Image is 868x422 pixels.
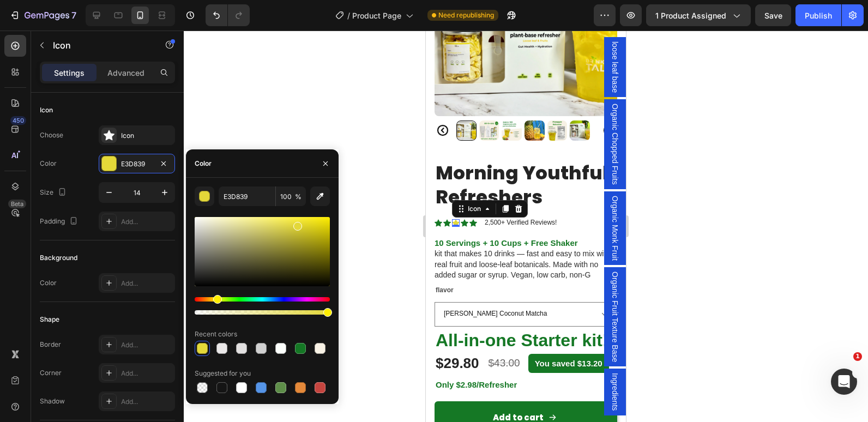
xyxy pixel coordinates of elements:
[195,297,330,302] div: Hue
[40,159,57,168] div: Color
[121,217,172,227] div: Add...
[438,10,494,20] span: Need republishing
[40,315,59,324] div: Shape
[121,131,172,141] div: Icon
[8,200,26,208] div: Beta
[71,9,76,22] p: 7
[646,4,751,26] button: 1 product assigned
[206,4,250,26] div: Undo/Redo
[195,159,212,168] div: Color
[655,10,726,21] span: 1 product assigned
[121,279,172,288] div: Add...
[121,397,172,407] div: Add...
[831,369,857,395] iframe: Intercom live chat
[295,192,302,202] span: %
[40,278,57,288] div: Color
[40,105,53,115] div: Icon
[755,4,791,26] button: Save
[53,39,146,52] p: Icon
[40,185,69,200] div: Size
[40,396,65,406] div: Shadow
[107,67,144,79] p: Advanced
[219,186,275,206] input: Eg: FFFFFF
[347,10,350,21] span: /
[352,10,401,21] span: Product Page
[853,352,862,361] span: 1
[121,159,153,169] div: E3D839
[4,4,81,26] button: 7
[795,4,841,26] button: Publish
[67,379,118,394] div: Add to cart
[121,340,172,350] div: Add...
[195,329,237,339] div: Recent colors
[195,369,251,378] div: Suggested for you
[40,368,62,378] div: Corner
[54,67,85,79] p: Settings
[9,371,191,403] button: Add to cart
[40,253,77,263] div: Background
[40,214,80,229] div: Padding
[764,11,782,20] span: Save
[426,31,626,422] iframe: Design area
[40,130,63,140] div: Choose
[121,369,172,378] div: Add...
[40,340,61,349] div: Border
[805,10,832,21] div: Publish
[10,116,26,125] div: 450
